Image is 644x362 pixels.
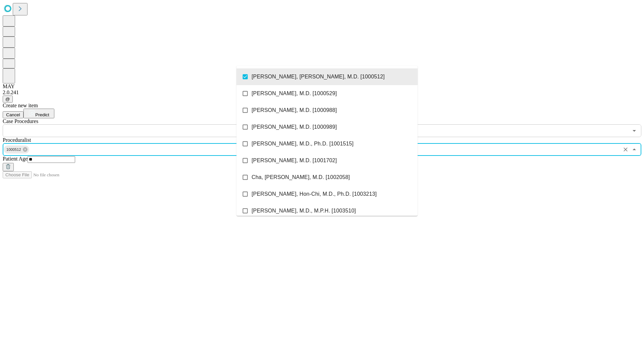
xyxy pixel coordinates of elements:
[3,118,38,124] span: Scheduled Procedure
[252,89,337,98] span: [PERSON_NAME], M.D. [1000529]
[4,146,24,154] span: 1000512
[5,97,10,102] span: @
[252,73,385,81] span: [PERSON_NAME], [PERSON_NAME], M.D. [1000512]
[252,106,337,114] span: [PERSON_NAME], M.D. [1000988]
[3,111,23,118] button: Cancel
[3,156,28,162] span: Patient Age
[252,140,354,148] span: [PERSON_NAME], M.D., Ph.D. [1001515]
[3,96,13,103] button: @
[4,145,29,154] div: 1000512
[252,207,356,215] span: [PERSON_NAME], M.D., M.P.H. [1003510]
[252,173,350,181] span: Cha, [PERSON_NAME], M.D. [1002058]
[621,145,630,154] button: Clear
[252,157,337,165] span: [PERSON_NAME], M.D. [1001702]
[3,137,31,143] span: Proceduralist
[35,112,49,117] span: Predict
[6,112,20,117] span: Cancel
[630,145,639,154] button: Close
[3,83,641,89] div: MAY
[630,126,639,135] button: Open
[252,123,337,131] span: [PERSON_NAME], M.D. [1000989]
[252,190,377,198] span: [PERSON_NAME], Hon-Chi, M.D., Ph.D. [1003213]
[3,103,38,108] span: Create new item
[23,109,54,118] button: Predict
[3,89,641,96] div: 2.0.241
